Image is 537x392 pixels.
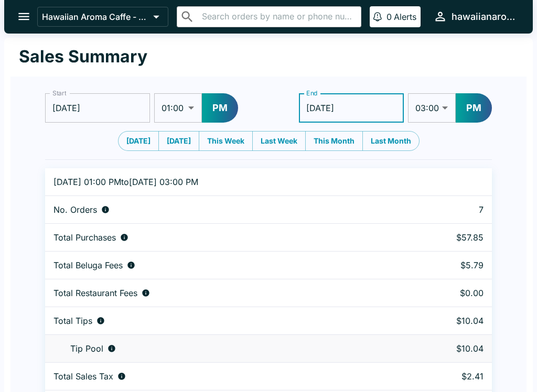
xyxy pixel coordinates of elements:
p: Alerts [394,12,416,22]
div: Fees paid by diners to restaurant [53,288,387,298]
p: $2.41 [404,371,484,382]
p: $0.00 [404,288,484,298]
p: No. Orders [53,204,97,215]
p: 0 [386,12,392,22]
input: Search orders by name or phone number [199,9,357,24]
div: Sales tax paid by diners [53,371,387,382]
div: hawaiianaromacaffe [452,10,516,23]
input: Choose date, selected date is Oct 12, 2025 [299,93,404,123]
p: Total Restaurant Fees [53,288,137,298]
h1: Sales Summary [19,46,147,67]
input: Choose date, selected date is Oct 12, 2025 [45,93,150,123]
div: Combined individual and pooled tips [53,315,387,326]
p: Hawaiian Aroma Caffe - Waikiki Beachcomber [42,12,149,22]
p: Total Tips [53,315,92,326]
p: Total Purchases [53,232,116,243]
p: $57.85 [404,232,484,243]
p: Tip Pool [70,343,103,354]
button: PM [456,93,492,123]
p: $10.04 [404,343,484,354]
p: 7 [404,204,484,215]
div: Tips unclaimed by a waiter [53,343,387,354]
button: PM [202,93,238,123]
button: Last Month [362,131,420,151]
p: $10.04 [404,315,484,326]
label: End [306,89,318,97]
button: [DATE] [158,131,199,151]
button: This Month [305,131,363,151]
p: Total Beluga Fees [53,260,123,270]
div: Aggregate order subtotals [53,232,387,243]
label: Start [52,89,66,97]
button: Last Week [252,131,306,151]
button: hawaiianaromacaffe [429,5,520,28]
button: open drawer [10,3,37,30]
p: [DATE] 01:00 PM to [DATE] 03:00 PM [53,177,387,187]
p: $5.79 [404,260,484,270]
p: Total Sales Tax [53,371,113,382]
button: This Week [199,131,253,151]
div: Number of orders placed [53,204,387,215]
button: [DATE] [118,131,159,151]
button: Hawaiian Aroma Caffe - Waikiki Beachcomber [37,7,168,27]
div: Fees paid by diners to Beluga [53,260,387,270]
